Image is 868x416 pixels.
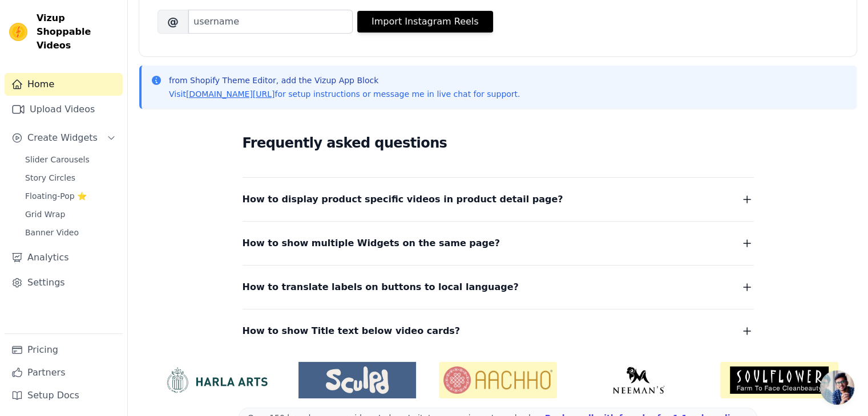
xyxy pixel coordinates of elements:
span: How to show Title text below video cards? [243,323,461,339]
a: Home [5,73,123,96]
button: How to show multiple Widgets on the same page? [243,235,754,251]
input: username [188,10,353,34]
a: Banner Video [18,225,123,240]
a: Upload Videos [5,98,123,121]
span: Vizup Shoppable Videos [37,11,118,52]
img: HarlaArts [158,366,276,394]
img: Vizup [9,23,27,41]
span: How to display product specific videos in product detail page? [243,191,563,207]
button: How to translate labels on buttons to local language? [243,279,754,295]
button: Create Widgets [5,127,123,149]
a: Slider Carousels [18,152,123,168]
a: Pricing [5,338,123,361]
a: Partners [5,361,123,384]
a: [DOMAIN_NAME][URL] [186,89,275,99]
a: Analytics [5,246,123,269]
button: How to display product specific videos in product detail page? [243,191,754,207]
p: from Shopify Theme Editor, add the Vizup App Block [169,75,520,86]
a: Floating-Pop ⭐ [18,188,123,204]
h2: Frequently asked questions [243,132,754,154]
a: Settings [5,271,123,294]
p: Visit for setup instructions or message me in live chat for support. [169,88,520,100]
button: How to show Title text below video cards? [243,323,754,339]
a: Grid Wrap [18,206,123,222]
span: Grid Wrap [25,209,65,220]
span: Story Circles [25,172,75,183]
span: Floating-Pop ⭐ [25,190,87,202]
a: Setup Docs [5,384,123,407]
div: Open chat [820,370,854,405]
span: Create Widgets [27,131,98,145]
button: Import Instagram Reels [357,11,493,32]
span: Slider Carousels [25,154,90,165]
span: Banner Video [25,227,79,238]
span: How to translate labels on buttons to local language? [243,279,519,295]
img: Soulflower [720,362,838,398]
span: How to show multiple Widgets on the same page? [243,235,500,251]
a: Story Circles [18,170,123,186]
img: Aachho [439,362,557,398]
img: Neeman's [580,366,698,394]
img: Sculpd US [298,366,417,394]
span: @ [158,10,188,34]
